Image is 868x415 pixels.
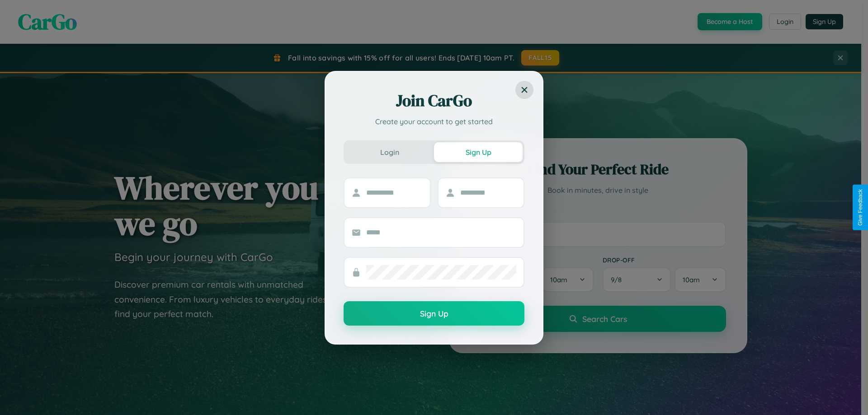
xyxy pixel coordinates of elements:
button: Login [345,142,434,162]
div: Give Feedback [857,189,863,226]
p: Create your account to get started [344,116,524,127]
h2: Join CarGo [344,90,524,112]
button: Sign Up [434,142,523,162]
button: Sign Up [344,301,524,326]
